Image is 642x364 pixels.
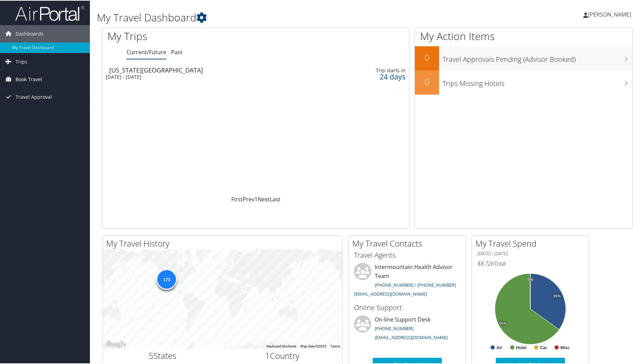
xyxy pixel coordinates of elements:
a: Past [171,48,183,55]
h3: Travel Approvals Pending (Advisor Booked) [443,50,632,64]
a: Prev [243,195,254,202]
h1: My Action Items [415,28,632,43]
h3: Online Support [354,302,460,312]
text: Hotel [516,345,527,349]
h2: My Travel History [106,237,342,249]
a: Open this area in Google Maps (opens a new window) [104,339,127,348]
a: [PERSON_NAME] [583,3,638,24]
span: Trips [16,52,27,70]
a: 0Travel Approvals Pending (Advisor Booked) [415,46,632,70]
a: [PHONE_NUMBER] / [PHONE_NUMBER] [375,281,456,287]
a: [EMAIL_ADDRESS][DOMAIN_NAME] [375,334,448,340]
div: 24 days [336,73,406,79]
a: [PHONE_NUMBER] [375,325,413,331]
h3: Trips Missing Hotels [443,75,632,88]
text: Misc [560,345,570,349]
tspan: 65% [499,321,507,325]
text: Car [540,345,547,349]
button: Keyboard shortcuts [267,343,296,348]
a: Current/Future [127,48,166,55]
span: 5 [149,349,153,361]
h2: Country [228,349,337,361]
div: [DATE] - [DATE] [106,73,295,79]
a: [EMAIL_ADDRESS][DOMAIN_NAME] [354,290,427,296]
span: $8,726 [477,259,494,267]
h2: My Travel Spend [475,237,589,249]
h6: Total [477,259,584,267]
a: Terms (opens in new tab) [331,344,340,347]
a: 0Trips Missing Hotels [415,70,632,94]
h2: 0 [415,51,439,63]
img: airportal-logo.png [15,4,84,21]
tspan: 0% [528,277,533,281]
tspan: 35% [553,294,561,298]
a: 1 [254,195,258,202]
a: Next [258,195,270,202]
div: [US_STATE][GEOGRAPHIC_DATA] [109,66,298,73]
span: Map data ©2025 [300,344,326,347]
span: Travel Approval [16,88,52,105]
h2: My Travel Contacts [352,237,466,249]
li: On-line Support Desk [351,315,464,343]
span: 1 [265,349,270,361]
h3: Travel Agents [354,250,460,259]
img: Google [104,339,127,348]
span: Dashboards [16,25,44,42]
h1: My Travel Dashboard [97,10,457,24]
text: Air [496,345,502,349]
h2: States [108,349,217,361]
a: Last [270,195,280,202]
a: First [231,195,243,202]
li: Intermountain Health Advisor Team [351,262,464,299]
span: Book Travel [16,70,42,87]
div: Trip starts in [336,67,406,73]
div: 173 [156,268,177,289]
span: [PERSON_NAME] [588,10,631,18]
h1: My Trips [108,28,276,43]
h2: 0 [415,75,439,87]
h6: [DATE] - [DATE] [477,250,584,256]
